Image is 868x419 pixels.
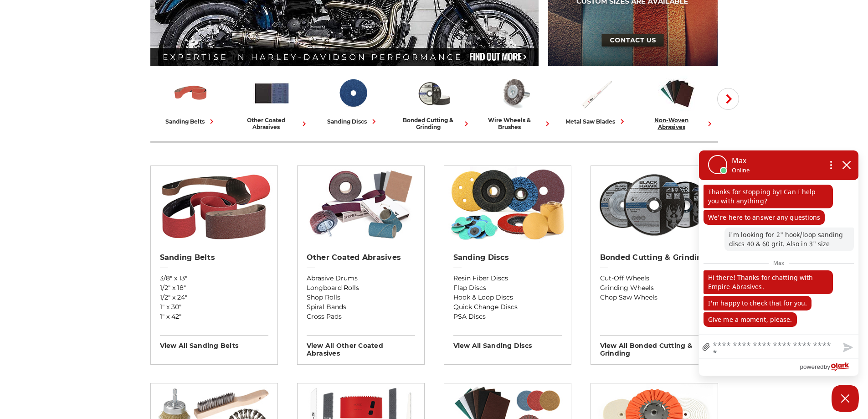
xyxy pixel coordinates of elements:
a: sanding belts [154,74,228,126]
img: Other Coated Abrasives [253,74,291,112]
p: I'm happy to check that for you. [704,296,812,310]
img: Bonded Cutting & Grinding [595,166,713,243]
button: Send message [836,337,858,358]
a: sanding discs [316,74,390,126]
div: sanding belts [165,117,216,126]
a: metal saw blades [560,74,633,126]
button: Open chat options menu [823,157,839,173]
h2: Bonded Cutting & Grinding [600,253,709,262]
a: Quick Change Discs [453,302,562,312]
div: olark chatbox [699,150,859,376]
h2: Other Coated Abrasives [307,253,415,262]
img: Sanding Belts [172,74,210,112]
p: Online [732,166,750,175]
div: non-woven abrasives [641,117,714,130]
h3: View All bonded cutting & grinding [600,335,709,357]
h3: View All sanding discs [453,335,562,350]
a: other coated abrasives [235,74,309,130]
a: Powered by Olark [800,359,858,376]
img: Other Coated Abrasives [302,166,420,243]
p: Thanks for stopping by! Can I help you with anything? [704,185,833,208]
a: wire wheels & brushes [478,74,552,130]
div: bonded cutting & grinding [397,117,471,130]
a: Cut-Off Wheels [600,274,709,283]
a: non-woven abrasives [641,74,714,130]
a: Resin Fiber Discs [453,274,562,283]
div: chat [699,180,858,334]
a: PSA Discs [453,312,562,321]
a: Shop Rolls [307,293,415,302]
a: Abrasive Drums [307,274,415,283]
h2: Sanding Discs [453,253,562,262]
a: 1/2" x 18" [160,283,268,293]
p: We're here to answer any questions [704,210,825,225]
p: Hi there! Thanks for chatting with Empire Abrasives. [704,270,833,294]
a: 1" x 30" [160,302,268,312]
span: Max [769,257,789,269]
img: Bonded Cutting & Grinding [415,74,453,112]
a: Chop Saw Wheels [600,293,709,302]
a: Spiral Bands [307,302,415,312]
a: 1" x 42" [160,312,268,321]
img: Sanding Belts [155,166,273,243]
span: powered [800,361,823,372]
h3: View All other coated abrasives [307,335,415,357]
div: sanding discs [327,117,379,126]
img: Wire Wheels & Brushes [496,74,534,112]
button: Next [717,88,739,110]
a: bonded cutting & grinding [397,74,471,130]
p: Max [732,155,750,166]
img: Sanding Discs [334,74,372,112]
img: Sanding Discs [448,166,566,243]
h3: View All sanding belts [160,335,268,350]
a: Hook & Loop Discs [453,293,562,302]
h2: Sanding Belts [160,253,268,262]
a: 3/8" x 13" [160,274,268,283]
div: wire wheels & brushes [478,117,552,130]
div: other coated abrasives [235,117,309,130]
div: metal saw blades [565,117,627,126]
a: Longboard Rolls [307,283,415,293]
img: Metal Saw Blades [577,74,615,112]
span: by [824,361,830,372]
img: Non-woven Abrasives [658,74,696,112]
p: i'm looking for 2" hook/loop sanding discs 40 & 60 grit. Also in 3" size [724,228,854,251]
button: Close Chatbox [832,385,859,412]
a: file upload [699,336,714,358]
a: Grinding Wheels [600,283,709,293]
button: close chatbox [839,158,854,172]
p: Give me a moment, please. [704,312,797,327]
a: 1/2" x 24" [160,293,268,302]
a: Cross Pads [307,312,415,321]
a: Flap Discs [453,283,562,293]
